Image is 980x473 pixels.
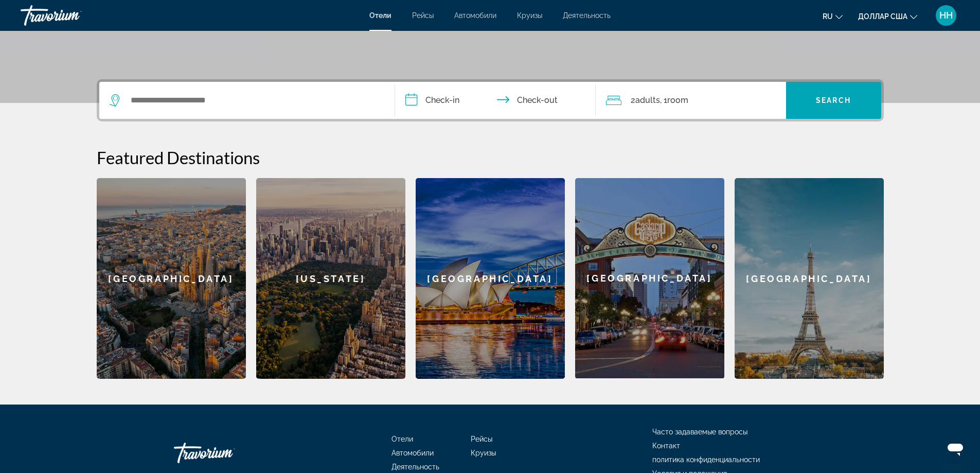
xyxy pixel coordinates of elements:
[369,11,391,20] a: Отели
[596,82,786,119] button: Travelers: 2 adults, 0 children
[933,5,959,26] button: Меню пользователя
[575,178,724,378] div: [GEOGRAPHIC_DATA]
[391,449,434,457] a: Автомобили
[823,9,843,24] button: Изменить язык
[256,178,405,379] a: [US_STATE]
[652,442,680,450] a: Контакт
[631,93,660,108] span: 2
[575,178,724,379] a: [GEOGRAPHIC_DATA]
[652,428,747,436] a: Часто задаваемые вопросы
[21,2,123,29] a: Травориум
[454,11,496,20] a: Автомобили
[667,95,688,105] span: Room
[517,11,542,20] a: Круизы
[471,449,496,457] a: Круизы
[786,82,881,119] button: Search
[635,95,660,105] span: Adults
[174,437,277,468] a: Травориум
[735,178,884,379] a: [GEOGRAPHIC_DATA]
[99,82,881,119] div: Search widget
[816,96,851,104] span: Search
[416,178,565,379] a: [GEOGRAPHIC_DATA]
[391,435,413,443] a: Отели
[391,463,439,471] a: Деятельность
[563,11,611,20] a: Деятельность
[660,93,688,108] span: , 1
[939,10,953,21] font: НН
[858,9,917,24] button: Изменить валюту
[395,82,596,119] button: Check in and out dates
[471,435,492,443] a: Рейсы
[412,11,434,20] a: Рейсы
[823,12,833,21] font: ru
[97,178,246,379] a: [GEOGRAPHIC_DATA]
[97,147,884,168] h2: Featured Destinations
[652,456,760,464] a: политика конфиденциальности
[858,12,907,21] font: доллар США
[939,432,972,465] iframe: Кнопка запуска окна обмена сообщениями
